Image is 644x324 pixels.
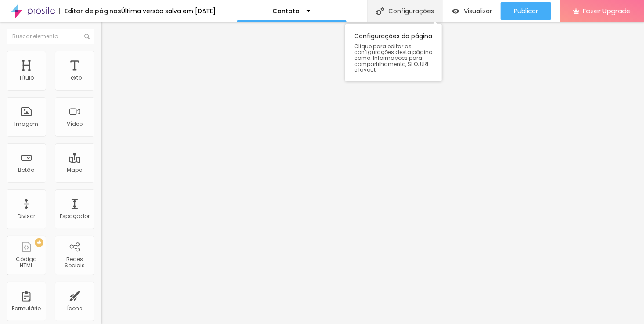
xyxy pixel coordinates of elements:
div: Vídeo [67,121,83,127]
div: Código HTML [9,256,43,269]
div: Imagem [14,121,38,127]
div: Ícone [67,306,83,312]
div: Redes Sociais [57,256,92,269]
p: Contato [272,8,300,14]
span: Clique para editar as configurações desta página como: Informações para compartilhamento, SEO, UR... [354,44,433,73]
input: Buscar elemento [7,29,94,44]
span: Fazer Upgrade [583,7,631,15]
div: Título [19,75,34,81]
img: view-1.svg [452,7,459,15]
img: Icone [376,7,384,15]
img: Icone [84,34,90,39]
div: Texto [68,75,82,81]
button: Publicar [501,2,551,20]
div: Mapa [67,167,83,173]
div: Configurações da página [345,24,442,81]
span: Publicar [514,7,538,15]
div: Divisor [18,213,35,219]
div: Espaçador [60,213,90,219]
div: Formulário [12,306,41,312]
span: Visualizar [464,7,492,15]
div: Editor de páginas [59,8,121,14]
div: Última versão salva em [DATE] [121,8,216,14]
button: Visualizar [443,2,501,20]
div: Botão [18,167,35,173]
